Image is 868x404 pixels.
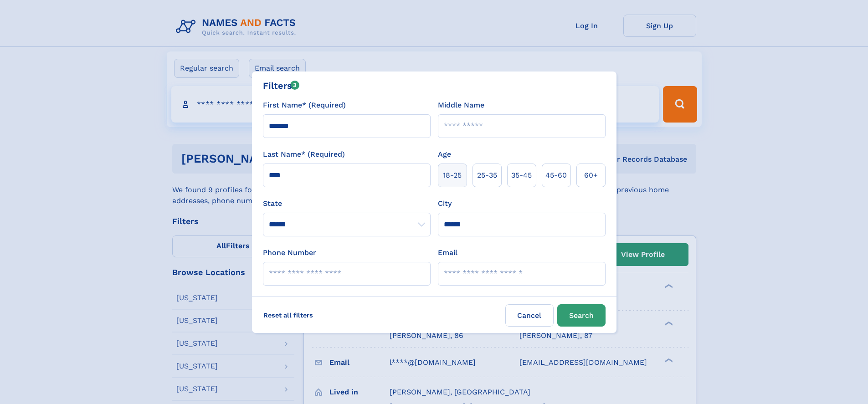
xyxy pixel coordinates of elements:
label: Reset all filters [257,304,319,326]
label: Cancel [505,304,554,327]
div: Filters [263,79,300,92]
span: 35‑45 [511,170,532,181]
label: Age [438,149,451,160]
label: Last Name* (Required) [263,149,345,160]
span: 60+ [584,170,598,181]
span: 18‑25 [443,170,462,181]
label: City [438,198,452,209]
button: Search [557,304,606,327]
label: Email [438,247,457,258]
label: Middle Name [438,100,484,111]
label: First Name* (Required) [263,100,346,111]
label: State [263,198,431,209]
span: 45‑60 [545,170,567,181]
span: 25‑35 [477,170,497,181]
label: Phone Number [263,247,316,258]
